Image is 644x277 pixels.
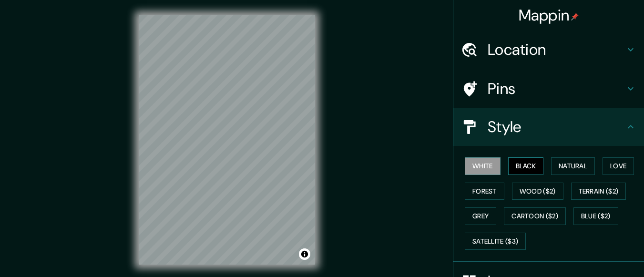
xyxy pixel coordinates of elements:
button: Wood ($2) [512,183,563,200]
button: Black [508,157,544,175]
button: Cartoon ($2) [504,207,566,225]
button: Terrain ($2) [571,183,626,200]
button: Grey [465,207,496,225]
h4: Location [488,40,625,59]
h4: Pins [488,79,625,98]
div: Style [453,108,644,146]
button: Blue ($2) [573,207,618,225]
button: Forest [465,183,504,200]
button: White [465,157,501,175]
button: Love [603,157,634,175]
div: Location [453,31,644,69]
img: pin-icon.png [571,13,579,21]
div: Pins [453,70,644,108]
button: Natural [551,157,595,175]
h4: Style [488,117,625,136]
h4: Mappin [519,6,579,25]
canvas: Map [139,15,315,265]
button: Toggle attribution [299,248,310,260]
button: Satellite ($3) [465,233,526,250]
